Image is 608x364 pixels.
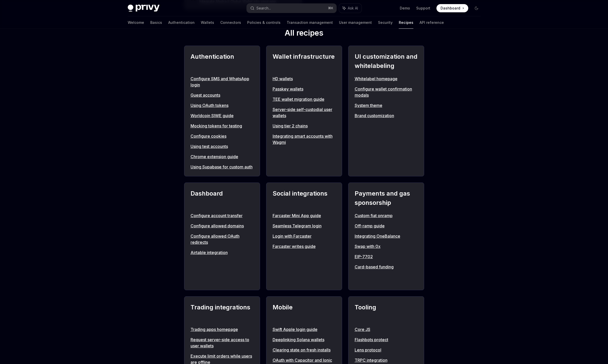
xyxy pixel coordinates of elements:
a: Chrome extension guide [191,154,254,160]
a: Configure cookies [191,133,254,139]
a: Connectors [220,16,241,29]
a: Trading apps homepage [191,326,254,332]
a: EIP-7702 [355,254,418,260]
a: Swap with 0x [355,243,418,249]
a: Authentication [168,16,195,29]
a: Card-based funding [355,264,418,270]
a: Off-ramp guide [355,223,418,229]
a: Using Supabase for custom auth [191,164,254,170]
a: Whitelabel homepage [355,76,418,82]
a: Server-side self-custodial user wallets [273,106,336,119]
h2: Trading integrations [191,303,254,321]
button: Toggle dark mode [472,4,481,12]
a: Login with Farcaster [273,233,336,239]
a: Request server-side access to user wallets [191,337,254,349]
a: Clearing state on fresh installs [273,347,336,353]
button: Search...⌘K [247,4,336,13]
a: Integrating OneBalance [355,233,418,239]
a: Security [378,16,393,29]
a: Farcaster Mini App guide [273,213,336,219]
a: User management [339,16,372,29]
a: Welcome [128,16,144,29]
h2: UI customization and whitelabeling [355,52,418,70]
span: Dashboard [441,6,460,11]
a: Wallets [201,16,214,29]
a: Worldcoin SIWE guide [191,113,254,119]
h2: All recipes [184,28,424,39]
span: ⌘ K [328,6,333,10]
a: Mocking tokens for testing [191,123,254,129]
h2: Wallet infrastructure [273,52,336,70]
a: System theme [355,102,418,108]
a: Integrating smart accounts with Wagmi [273,133,336,145]
a: Airtable integration [191,249,254,256]
a: Configure account transfer [191,213,254,219]
a: Transaction management [287,16,333,29]
a: Lens protocol [355,347,418,353]
a: Farcaster writes guide [273,243,336,249]
a: Recipes [399,16,413,29]
a: Configure wallet confirmation modals [355,86,418,98]
a: Using OAuth tokens [191,102,254,108]
a: Guest accounts [191,92,254,98]
a: Demo [400,6,410,11]
a: Brand customization [355,113,418,119]
a: Using tier 2 chains [273,123,336,129]
a: Swift Apple login guide [273,326,336,332]
a: TEE wallet migration guide [273,96,336,102]
h2: Tooling [355,303,418,321]
a: Custom fiat onramp [355,213,418,219]
h2: Mobile [273,303,336,321]
a: OAuth with Capacitor and Ionic [273,357,336,363]
a: Deeplinking Solana wallets [273,337,336,343]
h2: Social integrations [273,189,336,207]
a: Seamless Telegram login [273,223,336,229]
a: API reference [420,16,444,29]
a: Support [416,6,430,11]
a: Dashboard [436,4,468,12]
button: Ask AI [339,4,362,13]
a: Basics [150,16,162,29]
h2: Payments and gas sponsorship [355,189,418,207]
h2: Authentication [191,52,254,70]
span: Ask AI [348,6,358,11]
div: Search... [256,5,271,11]
a: HD wallets [273,76,336,82]
h2: Dashboard [191,189,254,207]
a: Configure allowed domains [191,223,254,229]
a: TRPC integration [355,357,418,363]
a: Flashbots protect [355,337,418,343]
a: Configure SMS and WhatsApp login [191,76,254,88]
a: Policies & controls [247,16,281,29]
a: Passkey wallets [273,86,336,92]
a: Core JS [355,326,418,332]
img: dark logo [128,5,160,12]
a: Using test accounts [191,143,254,149]
a: Configure allowed OAuth redirects [191,233,254,245]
